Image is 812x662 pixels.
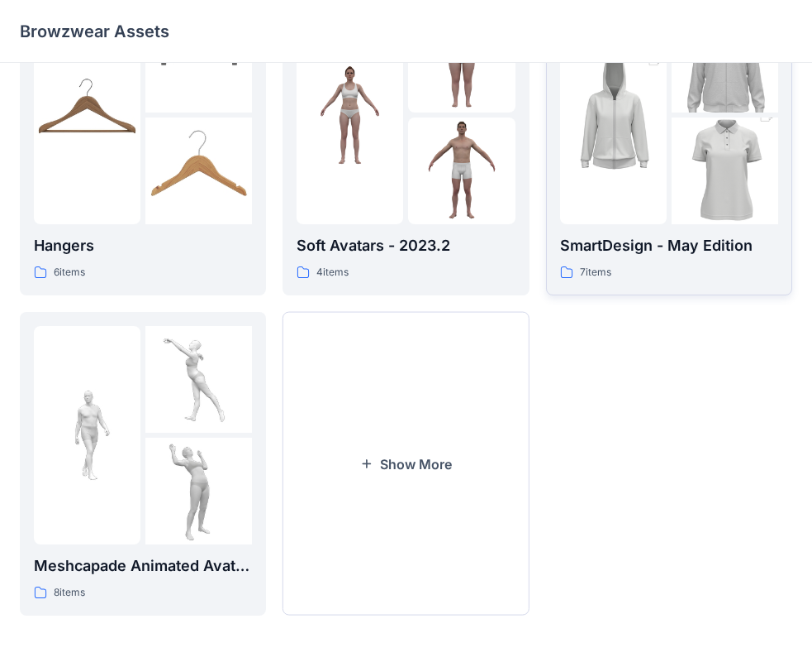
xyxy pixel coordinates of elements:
img: folder 2 [145,326,252,433]
p: Meshcapade Animated Avatars [34,554,252,578]
p: 4 items [316,264,349,281]
p: Soft Avatars - 2023.2 [297,234,515,257]
a: folder 1folder 2folder 3Meshcapade Animated Avatars8items [20,312,266,616]
img: folder 1 [297,61,403,168]
p: 7 items [580,264,611,281]
img: folder 1 [560,35,667,195]
button: Show More [283,312,529,616]
p: Browzwear Assets [20,20,169,43]
img: folder 3 [408,118,515,224]
p: 6 items [54,264,85,281]
p: 8 items [54,584,85,602]
img: folder 3 [145,118,252,224]
img: folder 1 [34,381,140,488]
img: folder 1 [34,61,140,168]
p: Hangers [34,234,252,257]
p: SmartDesign - May Edition [560,234,778,257]
img: folder 3 [145,438,252,544]
img: folder 3 [672,91,778,252]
